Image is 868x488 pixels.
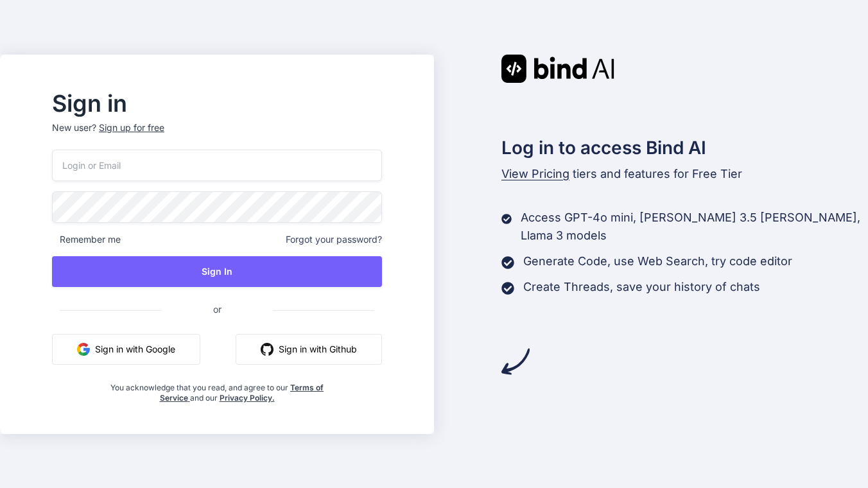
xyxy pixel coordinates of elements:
a: Terms of Service [160,383,324,403]
img: arrow [501,347,530,376]
div: Sign up for free [99,121,164,134]
span: Forgot your password? [286,233,382,246]
h2: Sign in [52,93,382,114]
div: You acknowledge that you read, and agree to our and our [107,375,327,403]
button: Sign In [52,256,382,287]
p: Create Threads, save your history of chats [523,278,760,296]
button: Sign in with Github [236,334,382,365]
input: Login or Email [52,150,382,181]
span: Remember me [52,233,121,246]
img: Bind AI logo [501,55,614,83]
button: Sign in with Google [52,334,200,365]
span: View Pricing [501,167,569,180]
p: Generate Code, use Web Search, try code editor [523,252,792,270]
span: or [162,293,273,325]
p: tiers and features for Free Tier [501,165,868,183]
p: New user? [52,121,382,150]
img: github [261,343,273,356]
p: Access GPT-4o mini, [PERSON_NAME] 3.5 [PERSON_NAME], Llama 3 models [521,209,868,245]
img: google [77,343,90,356]
a: Privacy Policy. [220,393,275,403]
h2: Log in to access Bind AI [501,134,868,161]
